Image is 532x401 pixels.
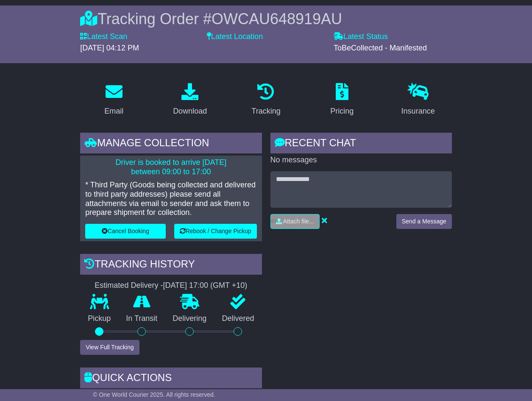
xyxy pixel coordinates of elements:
div: Tracking [251,106,280,117]
a: Download [167,80,212,120]
p: Delivered [214,314,262,323]
span: © One World Courier 2025. All rights reserved. [93,391,215,398]
a: Tracking [246,80,286,120]
p: * Third Party (Goods being collected and delivered to third party addresses) please send all atta... [85,181,256,217]
button: View Full Tracking [80,340,139,355]
div: Estimated Delivery - [80,281,262,290]
button: Rebook / Change Pickup [174,224,257,239]
div: [DATE] 17:00 (GMT +10) [163,281,247,290]
div: Quick Actions [80,368,262,390]
a: Pricing [325,80,359,120]
div: Download [173,106,207,117]
button: Send a Message [396,214,452,229]
div: Manage collection [80,133,262,156]
p: Driver is booked to arrive [DATE] between 09:00 to 17:00 [85,158,256,176]
div: Insurance [401,106,435,117]
div: Tracking history [80,254,262,277]
p: In Transit [118,314,165,323]
a: Insurance [396,80,440,120]
p: Pickup [80,314,118,323]
button: Cancel Booking [85,224,165,239]
label: Latest Scan [80,32,127,42]
p: No messages [270,156,452,165]
p: Delivering [165,314,214,323]
span: [DATE] 04:12 PM [80,44,139,52]
div: Pricing [330,106,354,117]
span: OWCAU648919AU [212,10,342,28]
label: Latest Status [334,32,388,42]
div: RECENT CHAT [270,133,452,156]
div: Tracking Order # [80,10,452,28]
label: Latest Location [207,32,263,42]
div: Email [104,106,123,117]
span: ToBeCollected - Manifested [334,44,427,52]
a: Email [99,80,129,120]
